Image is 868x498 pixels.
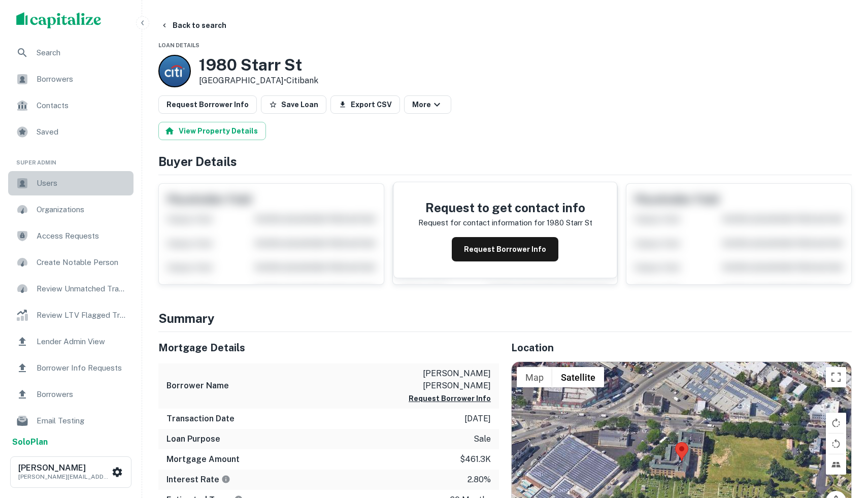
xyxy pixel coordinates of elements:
[10,456,131,488] button: [PERSON_NAME][PERSON_NAME][EMAIL_ADDRESS][PERSON_NAME][DOMAIN_NAME]
[474,433,491,445] p: sale
[199,55,318,75] h3: 1980 Starr St
[37,177,127,189] span: Users
[8,409,133,433] a: Email Testing
[460,453,491,466] p: $461.3k
[826,413,846,433] button: Rotate map clockwise
[37,362,127,374] span: Borrower Info Requests
[261,95,326,114] button: Save Loan
[37,309,127,321] span: Review LTV Flagged Transactions
[37,388,127,401] span: Borrowers
[166,453,240,466] h6: Mortgage Amount
[826,367,846,387] button: Toggle fullscreen view
[464,413,491,425] p: [DATE]
[158,152,852,171] h4: Buyer Details
[8,120,133,144] a: Saved
[8,41,133,65] a: Search
[37,256,127,269] span: Create Notable Person
[37,283,127,295] span: Review Unmatched Transactions
[404,95,451,114] button: More
[37,99,127,112] span: Contacts
[517,367,552,387] button: Show street map
[468,474,491,486] p: 2.80%
[8,171,133,195] a: Users
[12,436,48,448] a: SoloPlan
[37,336,127,348] span: Lender Admin View
[511,340,852,355] h5: Location
[37,230,127,242] span: Access Requests
[8,329,133,354] a: Lender Admin View
[166,433,220,445] h6: Loan Purpose
[37,73,127,85] span: Borrowers
[12,437,48,447] strong: Solo Plan
[8,356,133,380] a: Borrower Info Requests
[37,415,127,427] span: Email Testing
[221,475,230,484] svg: The interest rates displayed on the website are for informational purposes only and may be report...
[16,12,102,28] img: capitalize-logo.png
[158,340,499,355] h5: Mortgage Details
[158,122,266,140] button: View Property Details
[158,42,199,48] span: Loan Details
[158,95,257,114] button: Request Borrower Info
[286,76,318,85] a: Citibank
[166,413,235,425] h6: Transaction Date
[8,224,133,248] a: Access Requests
[8,382,133,407] a: Borrowers
[8,197,133,222] a: Organizations
[18,472,110,481] p: [PERSON_NAME][EMAIL_ADDRESS][PERSON_NAME][DOMAIN_NAME]
[199,75,318,87] p: [GEOGRAPHIC_DATA] •
[37,47,127,59] span: Search
[8,277,133,301] a: Review Unmatched Transactions
[8,93,133,118] a: Contacts
[409,392,491,405] button: Request Borrower Info
[418,198,592,217] h4: Request to get contact info
[8,250,133,275] a: Create Notable Person
[452,237,558,261] button: Request Borrower Info
[552,367,604,387] button: Show satellite imagery
[18,464,110,472] h6: [PERSON_NAME]
[330,95,400,114] button: Export CSV
[547,217,592,229] p: 1980 starr st
[399,368,491,392] p: [PERSON_NAME] [PERSON_NAME]
[158,309,852,327] h4: Summary
[156,16,230,35] button: Back to search
[8,303,133,327] a: Review LTV Flagged Transactions
[37,126,127,138] span: Saved
[37,204,127,216] span: Organizations
[166,380,229,392] h6: Borrower Name
[8,146,133,171] li: Super Admin
[8,67,133,91] a: Borrowers
[817,417,868,466] iframe: Chat Widget
[418,217,545,229] p: Request for contact information for
[166,474,230,486] h6: Interest Rate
